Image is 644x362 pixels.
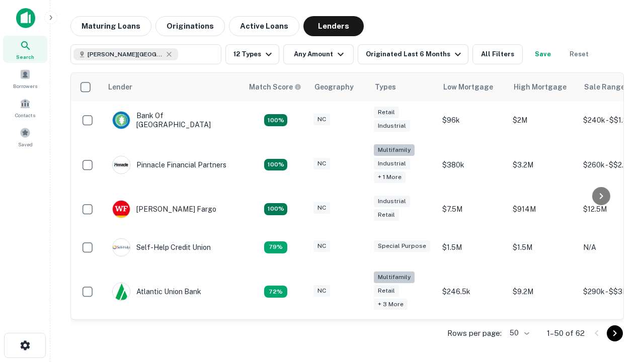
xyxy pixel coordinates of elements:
td: $96k [437,101,508,139]
div: Matching Properties: 25, hasApolloMatch: undefined [264,159,287,171]
div: Special Purpose [374,240,430,252]
div: Sale Range [584,81,625,93]
td: $9.2M [508,266,578,317]
div: NC [313,285,330,297]
div: High Mortgage [514,81,567,93]
iframe: Chat Widget [594,249,644,298]
div: Retail [374,209,399,221]
div: NC [313,202,330,214]
button: Save your search to get updates of matches that match your search criteria. [527,44,559,64]
button: Originated Last 6 Months [358,44,468,64]
td: $200k [437,317,508,355]
button: Originations [155,16,225,36]
span: [PERSON_NAME][GEOGRAPHIC_DATA], [GEOGRAPHIC_DATA] [88,50,163,59]
div: Types [375,81,396,93]
div: Retail [374,107,399,118]
td: $380k [437,139,508,190]
div: Pinnacle Financial Partners [112,156,226,174]
div: + 1 more [374,171,406,183]
a: Saved [3,123,47,150]
th: Capitalize uses an advanced AI algorithm to match your search with the best lender. The match sco... [243,73,308,101]
button: Go to next page [607,325,623,341]
div: Matching Properties: 14, hasApolloMatch: undefined [264,114,287,126]
img: picture [113,112,130,129]
div: Matching Properties: 15, hasApolloMatch: undefined [264,203,287,215]
p: 1–50 of 62 [547,327,585,339]
span: Borrowers [13,82,37,90]
div: Retail [374,285,399,297]
p: Rows per page: [447,327,502,339]
button: Active Loans [229,16,299,36]
a: Search [3,36,47,63]
img: picture [113,239,130,256]
a: Contacts [3,94,47,121]
div: NC [313,240,330,252]
td: $914M [508,190,578,228]
td: $1.5M [437,228,508,266]
span: Saved [18,140,33,148]
div: Multifamily [374,144,415,156]
button: Any Amount [283,44,354,64]
div: Self-help Credit Union [112,238,211,256]
div: Multifamily [374,271,415,283]
div: Capitalize uses an advanced AI algorithm to match your search with the best lender. The match sco... [249,81,301,93]
div: [PERSON_NAME] Fargo [112,200,216,218]
th: Low Mortgage [437,73,508,101]
th: Types [369,73,437,101]
div: Lender [108,81,132,93]
div: NC [313,114,330,125]
span: Contacts [15,111,35,119]
button: Maturing Loans [70,16,151,36]
td: $7.5M [437,190,508,228]
div: Atlantic Union Bank [112,283,201,301]
div: + 3 more [374,299,408,310]
div: Matching Properties: 10, hasApolloMatch: undefined [264,286,287,298]
img: picture [113,156,130,173]
div: Industrial [374,120,410,132]
button: 12 Types [225,44,279,64]
div: Matching Properties: 11, hasApolloMatch: undefined [264,241,287,253]
div: Geography [314,81,354,93]
span: Search [16,53,34,61]
button: All Filters [472,44,523,64]
td: $3.3M [508,317,578,355]
a: Borrowers [3,65,47,92]
th: Geography [308,73,369,101]
th: High Mortgage [508,73,578,101]
td: $3.2M [508,139,578,190]
td: $1.5M [508,228,578,266]
img: picture [113,201,130,218]
th: Lender [102,73,243,101]
button: Lenders [303,16,364,36]
div: 50 [506,326,531,340]
div: Industrial [374,158,410,169]
div: Originated Last 6 Months [366,48,464,60]
div: NC [313,158,330,169]
button: Reset [563,44,595,64]
div: Industrial [374,196,410,207]
img: capitalize-icon.png [16,8,35,28]
div: Bank Of [GEOGRAPHIC_DATA] [112,111,233,129]
td: $246.5k [437,266,508,317]
td: $2M [508,101,578,139]
h6: Match Score [249,81,299,93]
img: picture [113,283,130,300]
div: Low Mortgage [443,81,493,93]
